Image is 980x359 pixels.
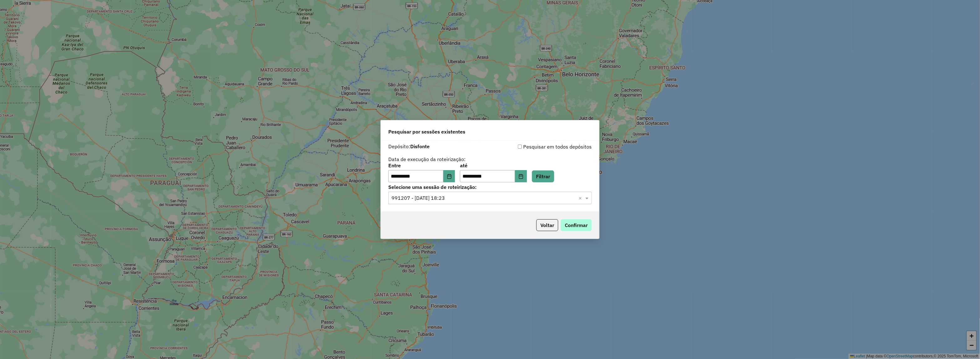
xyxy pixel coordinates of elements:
div: Pesquisar em todos depósitos [490,143,592,150]
button: Choose Date [443,170,455,183]
span: Clear all [579,194,584,202]
button: Voltar [536,219,558,231]
span: Pesquisar por sessões existentes [388,128,465,135]
button: Confirmar [561,219,592,231]
label: até [460,162,527,169]
strong: Disfonte [410,143,430,149]
label: Data de execução da roteirização: [388,155,466,163]
button: Filtrar [532,170,554,182]
label: Entre [388,162,455,169]
label: Depósito: [388,143,430,150]
button: Choose Date [515,170,527,183]
label: Selecione uma sessão de roteirização: [388,183,592,191]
